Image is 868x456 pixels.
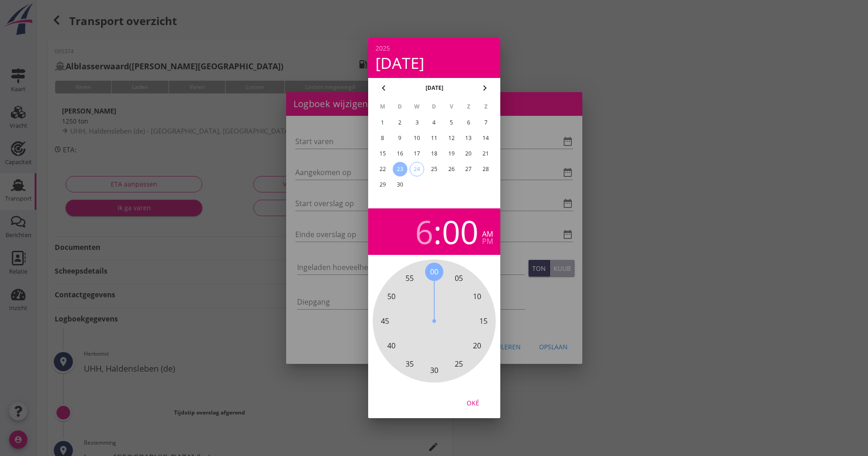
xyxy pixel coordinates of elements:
th: Z [460,99,477,114]
button: 14 [478,131,493,145]
button: 12 [444,131,458,145]
span: 05 [455,273,463,284]
div: 00 [442,216,478,248]
div: 6 [415,216,433,248]
div: 24 [410,162,424,176]
button: 27 [461,162,476,176]
span: 50 [387,291,395,302]
button: 6 [461,115,476,130]
th: D [426,99,442,114]
span: 25 [455,358,463,369]
th: W [409,99,425,114]
button: 23 [392,162,407,176]
button: 28 [478,162,493,176]
div: Oké [460,398,486,408]
button: 21 [478,146,493,161]
button: 22 [375,162,390,176]
button: 3 [410,115,424,130]
button: 9 [392,131,407,145]
button: 26 [444,162,458,176]
button: 19 [444,146,458,161]
button: 30 [392,177,407,192]
i: chevron_left [378,83,389,93]
button: 8 [375,131,390,145]
span: 30 [430,365,438,376]
span: 40 [387,340,395,351]
div: [DATE] [375,55,493,71]
i: chevron_right [479,83,490,93]
span: : [433,216,442,248]
button: 18 [426,146,441,161]
button: 10 [410,131,424,145]
button: 24 [410,162,424,176]
button: 17 [410,146,424,161]
th: V [443,99,459,114]
span: 55 [406,273,414,284]
button: 25 [426,162,441,176]
button: 16 [392,146,407,161]
button: 20 [461,146,476,161]
button: 13 [461,131,476,145]
div: 2025 [375,45,493,52]
button: [DATE] [422,81,446,95]
button: 5 [444,115,458,130]
button: 4 [426,115,441,130]
th: D [391,99,408,114]
button: Oké [453,394,493,411]
th: Z [478,99,494,114]
button: 2 [392,115,407,130]
span: 00 [430,266,438,277]
th: M [375,99,391,114]
button: 29 [375,177,390,192]
span: 15 [479,316,488,326]
div: pm [482,238,493,245]
span: 10 [473,291,481,302]
div: am [482,230,493,238]
span: 35 [406,358,414,369]
button: 11 [426,131,441,145]
span: 20 [473,340,481,351]
button: 15 [375,146,390,161]
span: 45 [381,316,389,326]
button: 1 [375,115,390,130]
button: 7 [478,115,493,130]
